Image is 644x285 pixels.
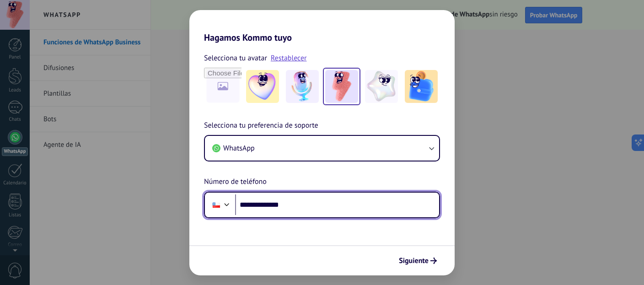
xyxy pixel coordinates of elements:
span: WhatsApp [223,144,255,153]
h2: Hagamos Kommo tuyo [189,10,455,43]
img: -4.jpeg [365,70,398,103]
img: -1.jpeg [246,70,279,103]
button: WhatsApp [205,136,439,161]
img: -5.jpeg [405,70,438,103]
img: -3.jpeg [325,70,358,103]
a: Restablecer [271,54,307,63]
span: Siguiente [399,258,429,264]
div: Chile: + 56 [208,195,225,215]
span: Número de teléfono [204,176,267,188]
button: Siguiente [395,253,441,269]
span: Selecciona tu preferencia de soporte [204,120,318,132]
span: Selecciona tu avatar [204,52,267,64]
img: -2.jpeg [286,70,319,103]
